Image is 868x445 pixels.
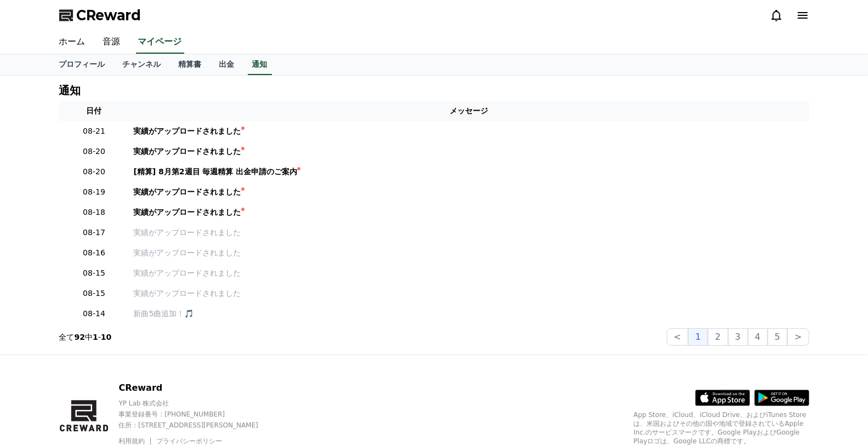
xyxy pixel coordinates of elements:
[688,328,708,346] button: 1
[59,101,129,121] th: 日付
[59,7,141,24] a: CReward
[118,421,277,430] p: 住所 : [STREET_ADDRESS][PERSON_NAME]
[118,381,277,395] p: CReward
[129,101,809,121] th: メッセージ
[118,399,277,408] p: YP Lab 株式会社
[134,267,805,279] a: 実績がアップロードされました
[667,328,688,346] button: <
[64,166,125,178] p: 08-20
[134,146,805,157] a: 実績がアップロードされました
[728,328,748,346] button: 3
[93,333,98,341] strong: 1
[136,31,184,54] a: マイページ
[134,146,241,157] div: 実績がアップロードされました
[64,227,125,238] p: 08-17
[768,328,787,346] button: 5
[59,84,81,96] h4: 通知
[77,7,141,24] span: CReward
[64,146,125,157] p: 08-20
[248,54,272,75] a: 通知
[748,328,768,346] button: 4
[59,332,112,343] p: 全て 中 -
[64,207,125,218] p: 08-18
[50,54,114,75] a: プロフィール
[118,437,153,445] a: 利用規約
[64,267,125,279] p: 08-15
[170,54,211,75] a: 精算書
[787,328,809,346] button: >
[134,186,241,198] div: 実績がアップロードされました
[211,54,243,75] a: 出金
[75,333,85,341] strong: 92
[94,31,129,54] a: 音源
[64,308,125,320] p: 08-14
[64,247,125,259] p: 08-16
[134,207,241,218] div: 実績がアップロードされました
[64,186,125,198] p: 08-19
[118,410,277,419] p: 事業登録番号 : [PHONE_NUMBER]
[134,207,805,218] a: 実績がアップロードされました
[708,328,728,346] button: 2
[64,288,125,299] p: 08-15
[156,437,222,445] a: プライバシーポリシー
[134,166,298,178] div: [精算] 8月第2週目 毎週精算 出金申請のご案内
[134,125,805,137] a: 実績がアップロードされました
[101,333,111,341] strong: 10
[134,247,805,259] a: 実績がアップロードされました
[114,54,170,75] a: チャンネル
[50,31,94,54] a: ホーム
[134,227,805,238] a: 実績がアップロードされました
[134,288,805,299] a: 実績がアップロードされました
[134,186,805,198] a: 実績がアップロードされました
[134,308,805,320] a: 新曲5曲追加！🎵
[134,166,805,178] a: [精算] 8月第2週目 毎週精算 出金申請のご案内
[134,125,241,137] div: 実績がアップロードされました
[64,125,125,137] p: 08-21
